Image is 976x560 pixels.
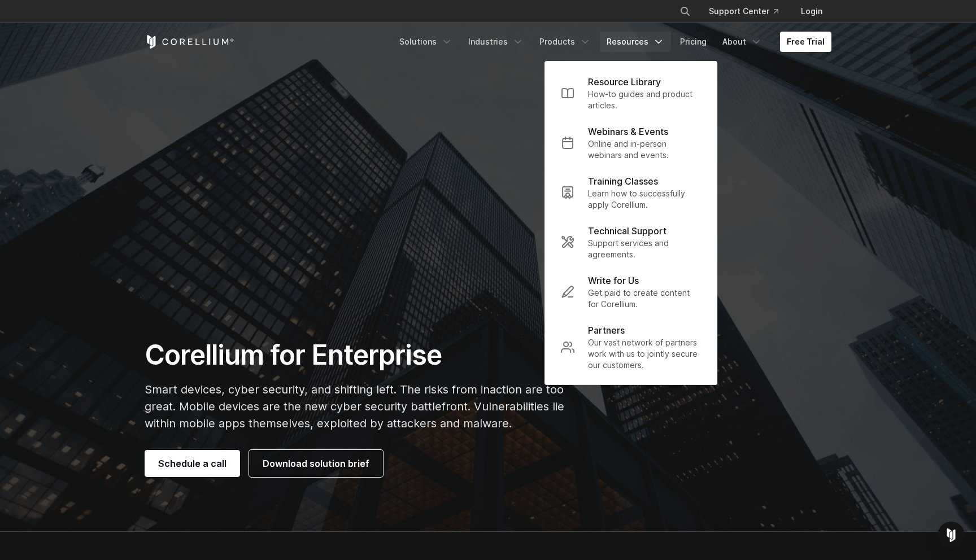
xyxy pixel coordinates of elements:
[552,68,710,118] a: Resource Library How-to guides and product articles.
[393,32,831,52] div: Navigation Menu
[461,32,530,52] a: Industries
[588,174,658,188] p: Training Classes
[780,32,831,52] a: Free Trial
[145,338,595,372] h1: Corellium for Enterprise
[588,323,625,337] p: Partners
[145,381,595,432] p: Smart devices, cyber security, and shifting left. The risks from inaction are too great. Mobile d...
[666,1,831,21] div: Navigation Menu
[552,317,710,378] a: Partners Our vast network of partners work with us to jointly secure our customers.
[588,89,701,111] p: How-to guides and product articles.
[600,32,671,52] a: Resources
[145,450,240,477] a: Schedule a call
[700,1,787,21] a: Support Center
[249,450,383,477] a: Download solution brief
[145,35,234,49] a: Corellium Home
[552,118,710,168] a: Webinars & Events Online and in-person webinars and events.
[552,267,710,317] a: Write for Us Get paid to create content for Corellium.
[588,274,639,287] p: Write for Us
[588,337,701,371] p: Our vast network of partners work with us to jointly secure our customers.
[552,168,710,217] a: Training Classes Learn how to successfully apply Corellium.
[263,457,369,470] span: Download solution brief
[938,522,965,549] div: Open Intercom Messenger
[792,1,831,21] a: Login
[588,287,701,310] p: Get paid to create content for Corellium.
[533,32,598,52] a: Products
[588,125,668,138] p: Webinars & Events
[588,75,661,89] p: Resource Library
[588,224,666,238] p: Technical Support
[673,32,713,52] a: Pricing
[716,32,769,52] a: About
[588,188,701,211] p: Learn how to successfully apply Corellium.
[552,217,710,267] a: Technical Support Support services and agreements.
[158,457,226,470] span: Schedule a call
[393,32,459,52] a: Solutions
[588,238,701,260] p: Support services and agreements.
[675,1,695,21] button: Search
[588,138,701,161] p: Online and in-person webinars and events.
